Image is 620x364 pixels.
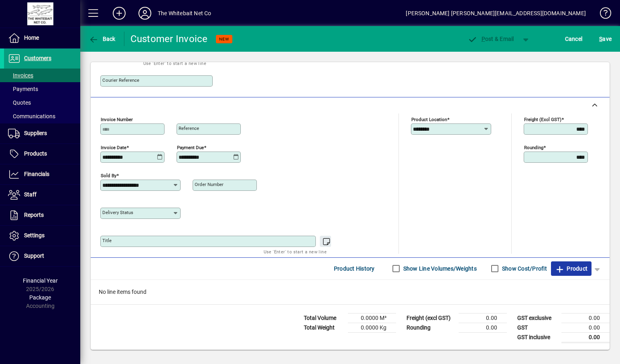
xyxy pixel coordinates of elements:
[4,144,80,164] a: Products
[4,123,80,144] a: Suppliers
[463,32,518,46] button: Post & Email
[459,323,507,332] td: 0.00
[597,32,614,46] button: Save
[482,36,485,42] span: P
[143,59,206,68] mat-hint: Use 'Enter' to start a new line
[80,32,124,46] app-page-header-button: Back
[524,116,561,122] mat-label: Freight (excl GST)
[300,313,348,323] td: Total Volume
[561,313,610,323] td: 0.00
[219,36,229,42] span: NEW
[264,247,327,256] mat-hint: Use 'Enter' to start a new line
[101,144,126,150] mat-label: Invoice date
[24,212,44,218] span: Reports
[4,185,80,205] a: Staff
[402,265,477,273] label: Show Line Volumes/Weights
[8,113,55,119] span: Communications
[101,172,116,178] mat-label: Sold by
[406,7,586,20] div: [PERSON_NAME] [PERSON_NAME][EMAIL_ADDRESS][DOMAIN_NAME]
[102,210,133,215] mat-label: Delivery status
[24,150,47,157] span: Products
[551,261,592,276] button: Product
[24,232,45,239] span: Settings
[402,313,459,323] td: Freight (excl GST)
[24,55,51,61] span: Customers
[8,86,38,92] span: Payments
[555,262,587,275] span: Product
[4,96,80,109] a: Quotes
[4,164,80,184] a: Financials
[565,32,583,45] span: Cancel
[524,144,543,150] mat-label: Rounding
[177,144,204,150] mat-label: Payment due
[8,99,31,106] span: Quotes
[24,253,44,259] span: Support
[513,323,561,332] td: GST
[468,36,514,42] span: ost & Email
[348,323,396,332] td: 0.0000 Kg
[561,332,610,342] td: 0.00
[102,77,139,83] mat-label: Courier Reference
[4,69,80,82] a: Invoices
[599,32,612,45] span: ave
[4,226,80,246] a: Settings
[334,262,375,275] span: Product History
[130,32,208,45] div: Customer Invoice
[513,313,561,323] td: GST exclusive
[29,294,51,301] span: Package
[500,265,547,273] label: Show Cost/Profit
[4,246,80,266] a: Support
[91,280,610,304] div: No line items found
[4,205,80,225] a: Reports
[102,238,112,243] mat-label: Title
[4,109,80,123] a: Communications
[24,191,37,198] span: Staff
[561,323,610,332] td: 0.00
[24,130,47,136] span: Suppliers
[599,36,602,42] span: S
[459,313,507,323] td: 0.00
[24,34,39,41] span: Home
[24,171,49,177] span: Financials
[8,72,33,79] span: Invoices
[158,7,211,20] div: The Whitebait Net Co
[101,116,133,122] mat-label: Invoice number
[4,82,80,96] a: Payments
[331,261,378,276] button: Product History
[179,125,199,131] mat-label: Reference
[348,313,396,323] td: 0.0000 M³
[87,32,118,46] button: Back
[300,323,348,332] td: Total Weight
[411,116,447,122] mat-label: Product location
[4,28,80,48] a: Home
[402,323,459,332] td: Rounding
[513,332,561,342] td: GST inclusive
[563,32,585,46] button: Cancel
[23,277,58,284] span: Financial Year
[594,2,610,28] a: Knowledge Base
[132,6,158,20] button: Profile
[106,6,132,20] button: Add
[89,36,116,42] span: Back
[195,182,224,187] mat-label: Order number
